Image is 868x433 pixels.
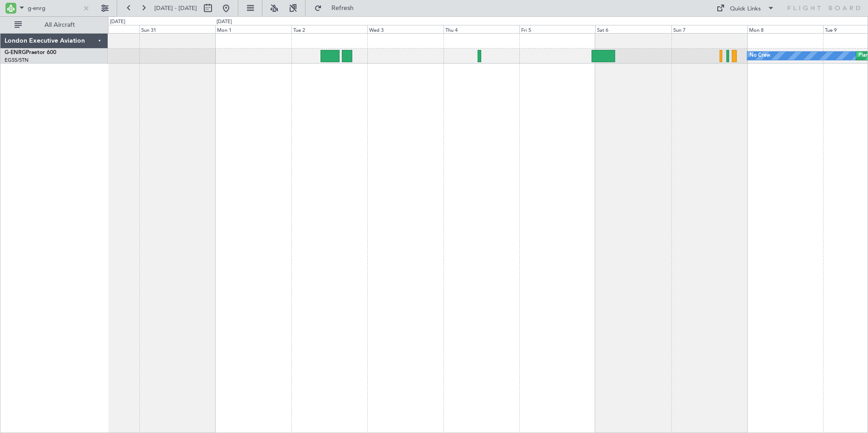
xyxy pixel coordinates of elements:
span: Refresh [324,5,362,11]
button: Quick Links [712,1,779,15]
div: Mon 8 [747,25,823,33]
div: Fri 5 [519,25,595,33]
div: Quick Links [730,5,761,14]
div: Sat 6 [595,25,671,33]
a: G-ENRGPraetor 600 [5,50,56,55]
div: Mon 1 [215,25,291,33]
div: Wed 3 [367,25,443,33]
div: No Crew [750,49,770,63]
div: Sun 31 [139,25,215,33]
span: G-ENRG [5,50,26,55]
a: EGSS/STN [5,57,29,64]
button: All Aircraft [10,18,99,32]
input: A/C (Reg. or Type) [28,1,80,15]
div: Sun 7 [671,25,747,33]
span: [DATE] - [DATE] [154,4,197,12]
span: All Aircraft [24,22,96,28]
div: Tue 2 [291,25,367,33]
div: Thu 4 [444,25,519,33]
button: Refresh [310,1,365,15]
div: [DATE] [110,18,125,26]
div: [DATE] [217,18,232,26]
